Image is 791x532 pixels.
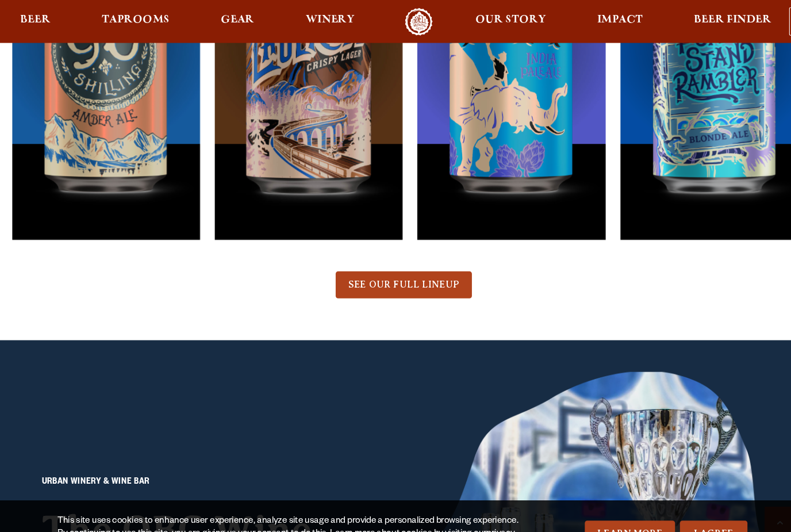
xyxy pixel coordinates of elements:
[565,488,650,513] a: Learn More
[105,7,183,33] a: Taprooms
[577,14,619,24] span: Impact
[455,7,536,33] a: Our Story
[667,14,740,24] span: Beer Finder
[304,14,350,24] span: Winery
[36,14,64,24] span: Beer
[462,14,528,24] span: Our Story
[224,14,255,24] span: Gear
[216,7,263,33] a: Gear
[296,7,357,33] a: Winery
[56,445,375,459] p: URBAN WINERY & WINE BAR
[654,488,717,513] a: I Agree
[754,499,779,525] div: Accessibility Menu
[343,261,447,271] span: SEE OUR FULL LINEUP
[29,7,72,33] a: Beer
[71,483,512,518] div: This site uses cookies to enhance user experience, analyze site usage and provide a personalized ...
[388,7,431,33] a: Odell Home
[660,7,747,33] a: Beer Finder
[113,14,176,24] span: Taprooms
[71,496,500,516] a: privacy policy
[569,7,627,33] a: Impact
[332,254,459,280] a: SEE OUR FULL LINEUP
